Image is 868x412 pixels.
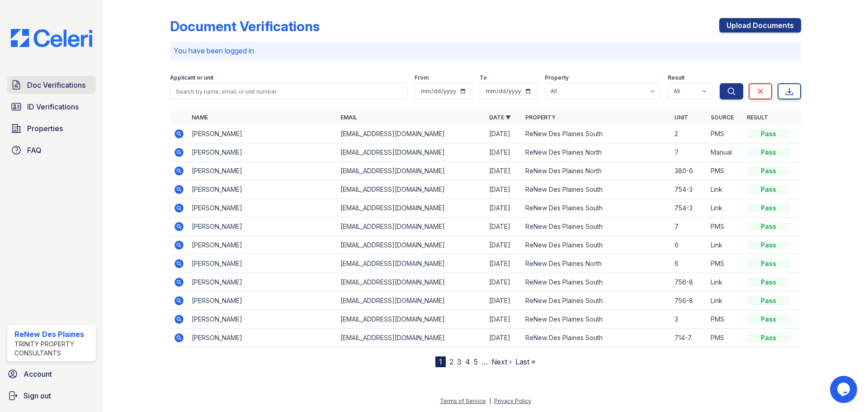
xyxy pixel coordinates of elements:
div: Pass [747,129,790,138]
a: FAQ [7,141,96,159]
label: Result [668,74,684,81]
div: Pass [747,185,790,194]
td: [PERSON_NAME] [188,292,337,310]
a: Last » [515,357,535,366]
td: [EMAIL_ADDRESS][DOMAIN_NAME] [337,310,486,329]
td: Manual [707,143,743,162]
td: [PERSON_NAME] [188,218,337,236]
label: Property [545,74,569,81]
span: … [481,356,488,367]
td: 756-8 [671,273,707,292]
td: ReNew Des Plaines South [522,310,670,329]
div: Pass [747,222,790,231]
div: 1 [435,356,446,367]
div: Pass [747,259,790,268]
label: From [415,74,429,81]
td: [EMAIL_ADDRESS][DOMAIN_NAME] [337,236,486,255]
td: 6 [671,236,707,255]
td: [DATE] [486,255,522,273]
a: ID Verifications [7,98,96,116]
td: [PERSON_NAME] [188,180,337,199]
td: ReNew Des Plaines South [522,180,670,199]
td: ReNew Des Plaines South [522,292,670,310]
td: PMS [707,329,743,347]
div: Pass [747,296,790,305]
a: Result [747,114,768,121]
td: PMS [707,255,743,273]
div: Pass [747,166,790,175]
td: Link [707,199,743,218]
td: [EMAIL_ADDRESS][DOMAIN_NAME] [337,143,486,162]
td: 754-3 [671,180,707,199]
td: [EMAIL_ADDRESS][DOMAIN_NAME] [337,162,486,180]
div: | [489,398,491,404]
td: 2 [671,125,707,143]
td: 7 [671,218,707,236]
td: [DATE] [486,218,522,236]
td: PMS [707,125,743,143]
td: [DATE] [486,236,522,255]
a: Sign out [4,387,99,405]
td: Link [707,180,743,199]
td: [DATE] [486,162,522,180]
td: [PERSON_NAME] [188,310,337,329]
td: [EMAIL_ADDRESS][DOMAIN_NAME] [337,255,486,273]
a: Date ▼ [489,114,511,121]
td: [DATE] [486,292,522,310]
label: To [480,74,487,81]
td: [PERSON_NAME] [188,329,337,347]
a: Account [4,365,99,383]
td: [DATE] [486,199,522,218]
td: ReNew Des Plaines South [522,236,670,255]
td: [PERSON_NAME] [188,236,337,255]
td: [EMAIL_ADDRESS][DOMAIN_NAME] [337,273,486,292]
a: Next › [491,357,512,366]
td: [EMAIL_ADDRESS][DOMAIN_NAME] [337,218,486,236]
td: [EMAIL_ADDRESS][DOMAIN_NAME] [337,292,486,310]
a: Email [340,114,357,121]
input: Search by name, email, or unit number [170,83,407,99]
a: Upload Documents [719,18,801,33]
td: Link [707,273,743,292]
td: ReNew Des Plaines North [522,162,670,180]
td: PMS [707,218,743,236]
td: [PERSON_NAME] [188,273,337,292]
span: Sign out [24,390,51,401]
td: [PERSON_NAME] [188,125,337,143]
a: Name [192,114,208,121]
div: Pass [747,204,790,213]
a: Terms of Service [440,398,486,404]
div: Pass [747,241,790,250]
td: 7 [671,143,707,162]
a: Properties [7,119,96,137]
div: Pass [747,333,790,342]
td: [EMAIL_ADDRESS][DOMAIN_NAME] [337,180,486,199]
td: [PERSON_NAME] [188,199,337,218]
td: Link [707,236,743,255]
td: Link [707,292,743,310]
a: 5 [474,357,478,366]
td: [EMAIL_ADDRESS][DOMAIN_NAME] [337,125,486,143]
div: Pass [747,148,790,157]
a: Source [711,114,734,121]
img: CE_Logo_Blue-a8612792a0a2168367f1c8372b55b34899dd931a85d93a1a3d3e32e68fde9ad4.png [4,29,99,47]
iframe: chat widget [830,376,859,403]
td: ReNew Des Plaines North [522,143,670,162]
td: ReNew Des Plaines North [522,255,670,273]
div: Trinity Property Consultants [14,340,92,358]
div: Document Verifications [170,18,320,34]
td: 754-3 [671,199,707,218]
a: Privacy Policy [494,398,531,404]
td: [DATE] [486,180,522,199]
td: PMS [707,162,743,180]
a: 3 [457,357,462,366]
div: Pass [747,278,790,287]
a: Unit [675,114,688,121]
a: Property [525,114,556,121]
td: 380-6 [671,162,707,180]
td: ReNew Des Plaines South [522,125,670,143]
td: 714-7 [671,329,707,347]
td: [EMAIL_ADDRESS][DOMAIN_NAME] [337,199,486,218]
div: ReNew Des Plaines [14,329,92,340]
a: Doc Verifications [7,76,96,94]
